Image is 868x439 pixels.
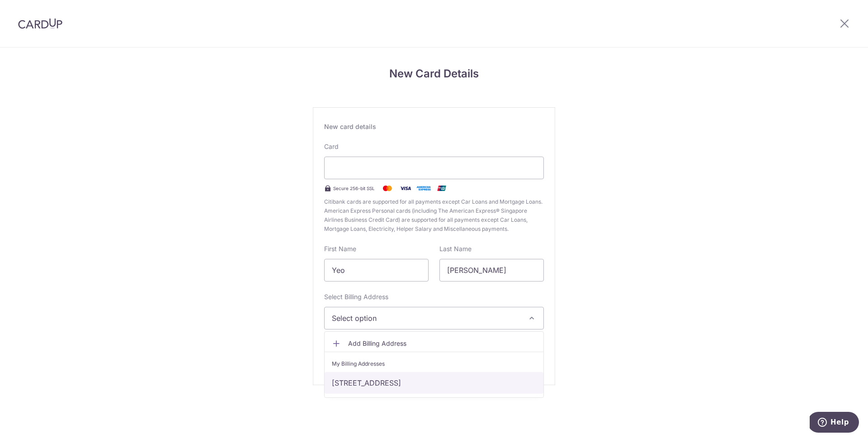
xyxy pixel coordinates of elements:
label: Last Name [439,244,472,253]
iframe: Secure card payment input frame [332,162,536,173]
span: Select option [332,313,520,324]
h4: New Card Details [313,66,555,82]
input: Cardholder First Name [324,259,429,282]
img: .alt.unionpay [433,183,451,194]
button: Select option [324,307,544,329]
span: Secure 256-bit SSL [333,185,375,192]
img: CardUp [18,18,62,29]
img: Visa [396,183,415,194]
a: Add Billing Address [325,335,543,352]
span: Citibank cards are supported for all payments except Car Loans and Mortgage Loans. American Expre... [324,197,544,234]
ul: Select option [324,331,544,398]
label: First Name [324,244,356,253]
div: New card details [324,122,544,131]
label: Select Billing Address [324,292,388,301]
span: My Billing Addresses [332,359,385,368]
iframe: Opens a widget where you can find more information [810,412,859,434]
input: Cardholder Last Name [439,259,544,282]
a: [STREET_ADDRESS] [325,372,543,394]
label: Card [324,142,339,151]
img: Mastercard [378,183,396,194]
img: .alt.amex [415,183,433,194]
span: Add Billing Address [348,339,536,348]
